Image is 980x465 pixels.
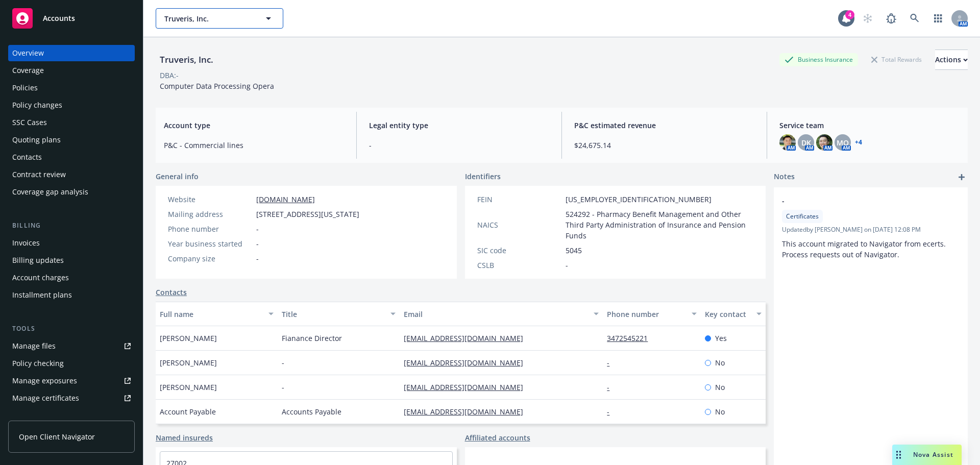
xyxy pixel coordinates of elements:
[603,302,700,326] button: Phone number
[779,120,960,131] span: Service team
[8,45,135,61] a: Overview
[160,81,274,91] span: Computer Data Processing Opera
[168,238,252,249] div: Year business started
[12,114,47,131] div: SSC Cases
[256,224,259,234] span: -
[607,358,618,368] a: -
[156,287,187,298] a: Contacts
[156,53,217,66] div: Truveris, Inc.
[168,224,252,234] div: Phone number
[477,194,561,205] div: FEIN
[282,382,284,393] span: -
[857,8,878,29] a: Start snowing
[282,406,341,417] span: Accounts Payable
[837,137,849,148] span: MQ
[935,50,968,70] button: Actions
[160,333,217,344] span: [PERSON_NAME]
[8,338,135,354] a: Manage files
[12,132,61,148] div: Quoting plans
[566,194,712,205] span: [US_EMPLOYER_IDENTIFICATION_NUMBER]
[465,432,530,443] a: Affiliated accounts
[715,406,725,417] span: No
[816,134,832,151] img: photo
[955,171,968,183] a: add
[477,219,561,230] div: NAICS
[8,373,135,389] a: Manage exposures
[8,149,135,165] a: Contacts
[12,166,66,183] div: Contract review
[855,139,862,145] a: +4
[8,252,135,268] a: Billing updates
[160,70,179,81] div: DBA: -
[12,45,44,61] div: Overview
[8,97,135,113] a: Policy changes
[12,355,64,372] div: Policy checking
[715,357,725,368] span: No
[256,253,259,264] span: -
[168,209,252,219] div: Mailing address
[782,225,960,234] span: Updated by [PERSON_NAME] on [DATE] 12:08 PM
[404,407,531,417] a: [EMAIL_ADDRESS][DOMAIN_NAME]
[715,382,725,393] span: No
[928,8,948,29] a: Switch app
[168,194,252,205] div: Website
[465,171,501,182] span: Identifiers
[892,445,905,465] div: Drag to move
[705,309,750,320] div: Key contact
[779,53,858,66] div: Business Insurance
[282,309,384,320] div: Title
[12,235,40,251] div: Invoices
[404,333,531,343] a: [EMAIL_ADDRESS][DOMAIN_NAME]
[715,333,727,344] span: Yes
[12,373,77,389] div: Manage exposures
[8,221,135,231] div: Billing
[12,149,42,165] div: Contacts
[782,239,948,259] span: This account migrated to Navigator from ecerts. Process requests out of Navigator.
[8,390,135,406] a: Manage certificates
[913,450,953,459] span: Nova Assist
[8,235,135,251] a: Invoices
[282,333,342,344] span: Fianance Director
[160,382,217,393] span: [PERSON_NAME]
[8,4,135,33] a: Accounts
[779,134,796,151] img: photo
[12,62,44,79] div: Coverage
[845,10,854,19] div: 4
[935,50,968,69] div: Actions
[701,302,766,326] button: Key contact
[566,245,582,256] span: 5045
[8,270,135,286] a: Account charges
[574,120,754,131] span: P&C estimated revenue
[566,209,754,241] span: 524292 - Pharmacy Benefit Management and Other Third Party Administration of Insurance and Pensio...
[278,302,400,326] button: Title
[164,120,344,131] span: Account type
[404,382,531,392] a: [EMAIL_ADDRESS][DOMAIN_NAME]
[774,171,795,183] span: Notes
[164,13,253,24] span: Truveris, Inc.
[801,137,811,148] span: DK
[786,212,819,221] span: Certificates
[12,97,62,113] div: Policy changes
[904,8,925,29] a: Search
[477,245,561,256] div: SIC code
[256,194,315,204] a: [DOMAIN_NAME]
[8,324,135,334] div: Tools
[404,309,587,320] div: Email
[12,184,88,200] div: Coverage gap analysis
[369,120,549,131] span: Legal entity type
[156,8,283,29] button: Truveris, Inc.
[607,407,618,417] a: -
[156,171,199,182] span: General info
[164,140,344,151] span: P&C - Commercial lines
[8,407,135,424] a: Manage claims
[566,260,568,271] span: -
[8,132,135,148] a: Quoting plans
[12,390,79,406] div: Manage certificates
[8,184,135,200] a: Coverage gap analysis
[607,333,656,343] a: 3472545221
[43,14,75,22] span: Accounts
[774,187,968,268] div: -CertificatesUpdatedby [PERSON_NAME] on [DATE] 12:08 PMThis account migrated to Navigator from ec...
[574,140,754,151] span: $24,675.14
[477,260,561,271] div: CSLB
